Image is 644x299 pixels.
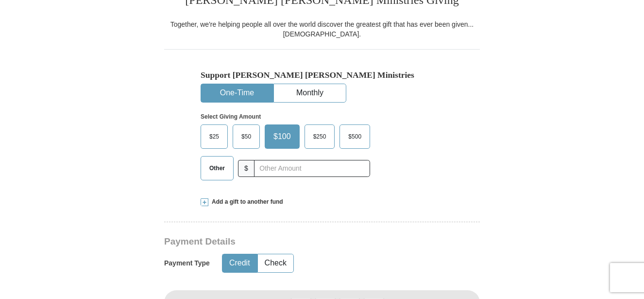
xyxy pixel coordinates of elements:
[343,129,366,144] span: $500
[254,160,370,177] input: Other Amount
[258,254,293,272] button: Check
[201,84,273,102] button: One-Time
[164,236,412,247] h3: Payment Details
[308,129,331,144] span: $250
[238,160,254,177] span: $
[201,70,443,80] h5: Support [PERSON_NAME] [PERSON_NAME] Ministries
[204,161,230,176] span: Other
[164,19,480,39] div: Together, we're helping people all over the world discover the greatest gift that has ever been g...
[164,259,210,267] h5: Payment Type
[274,84,346,102] button: Monthly
[269,129,296,144] span: $100
[208,198,283,206] span: Add a gift to another fund
[204,129,224,144] span: $25
[222,254,257,272] button: Credit
[201,113,261,120] strong: Select Giving Amount
[237,129,256,144] span: $50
